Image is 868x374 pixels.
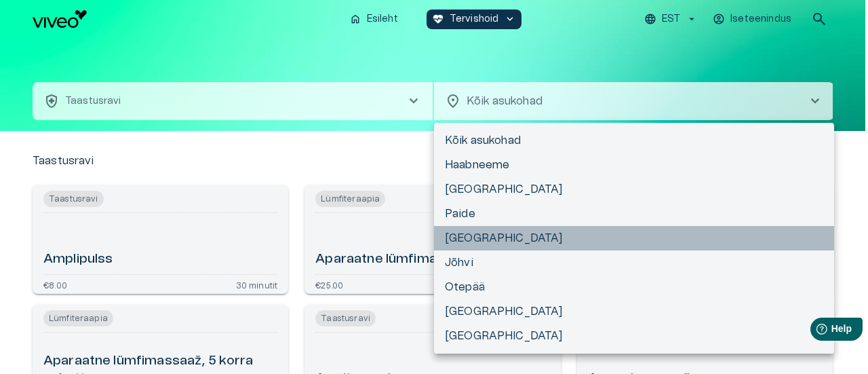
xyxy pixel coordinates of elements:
li: Kõik asukohad [434,128,834,153]
li: Paide [434,202,834,226]
li: Haabneeme [434,153,834,177]
li: [GEOGRAPHIC_DATA] [434,226,834,250]
li: Otepää [434,275,834,299]
li: [GEOGRAPHIC_DATA] [434,324,834,348]
li: Jõhvi [434,250,834,275]
li: [GEOGRAPHIC_DATA] [434,299,834,324]
li: [GEOGRAPHIC_DATA] [434,177,834,202]
iframe: Help widget launcher [762,312,868,350]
